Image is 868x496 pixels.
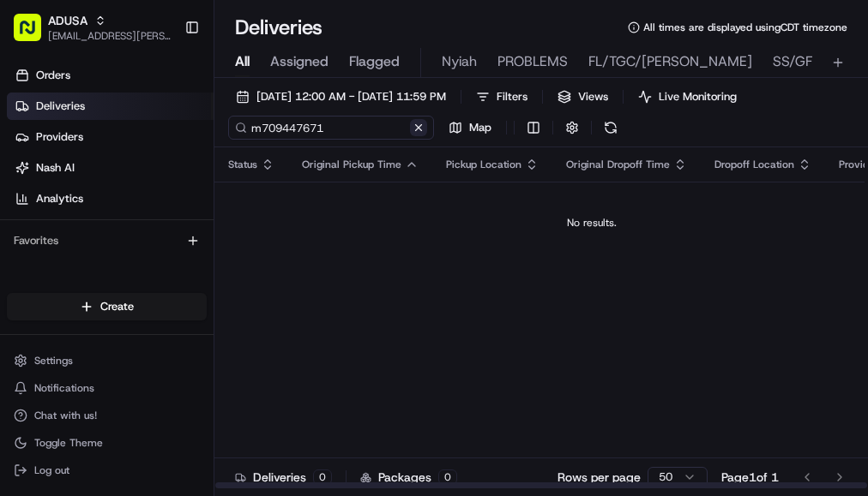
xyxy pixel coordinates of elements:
button: Toggle Theme [7,431,207,455]
button: [EMAIL_ADDRESS][PERSON_NAME][DOMAIN_NAME] [48,29,171,43]
div: 💻 [145,250,159,264]
img: Nash [17,17,51,51]
p: Rows per page [558,469,641,486]
span: Knowledge Base [34,248,131,266]
span: Filters [497,89,527,105]
div: Packages [360,469,457,486]
button: Map [441,116,499,140]
span: Status [228,158,257,171]
span: Original Pickup Time [302,158,401,171]
span: Views [578,89,608,105]
button: Settings [7,349,207,373]
span: All [235,51,250,72]
span: All times are displayed using CDT timezone [643,21,847,34]
a: 📗Knowledge Base [10,242,138,272]
div: Page 1 of 1 [721,469,779,486]
span: Orders [36,68,70,83]
span: API Documentation [162,248,275,266]
span: FL/TGC/[PERSON_NAME] [588,51,752,72]
input: Type to search [228,116,434,140]
span: Flagged [349,51,400,72]
button: Start new chat [292,169,312,189]
div: We're available if you need us! [58,181,217,194]
span: Chat with us! [34,409,97,422]
button: ADUSA [48,12,87,29]
a: Orders [7,62,214,89]
span: Log out [34,463,69,477]
span: Settings [34,354,73,368]
span: Live Monitoring [659,89,737,105]
button: Live Monitoring [630,85,744,109]
a: Powered byPylon [121,290,208,303]
input: Clear [45,111,283,128]
span: Dropoff Location [714,158,794,171]
h1: Deliveries [235,14,322,41]
a: Nash AI [7,154,214,182]
div: Deliveries [235,469,332,486]
span: Assigned [270,51,329,72]
a: 💻API Documentation [138,242,282,272]
button: Refresh [599,116,623,140]
div: 0 [313,469,332,485]
span: Pickup Location [446,158,521,171]
span: SS/GF [773,51,812,72]
span: Create [100,299,134,314]
span: [DATE] 12:00 AM - [DATE] 11:59 PM [256,89,446,105]
div: 0 [438,469,457,485]
span: Toggle Theme [34,436,103,450]
span: Nyiah [442,51,477,72]
span: PROBLEMS [497,51,568,72]
span: Notifications [34,381,94,395]
a: Deliveries [7,93,214,120]
button: ADUSA[EMAIL_ADDRESS][PERSON_NAME][DOMAIN_NAME] [7,7,178,48]
button: Notifications [7,376,207,400]
a: Analytics [7,185,214,212]
button: Views [550,85,616,109]
button: [DATE] 12:00 AM - [DATE] 11:59 PM [228,85,454,109]
span: Original Dropoff Time [566,158,670,171]
a: Providers [7,123,214,151]
button: Create [7,293,207,320]
button: Log out [7,458,207,482]
button: Chat with us! [7,403,207,427]
span: Deliveries [36,99,85,114]
span: Analytics [36,191,83,206]
div: Favorites [7,227,207,254]
div: 📗 [17,250,31,264]
span: Nash AI [36,160,75,176]
img: 1736555255976-a54dd68f-1ca7-489b-9aae-adbdc363a1c4 [17,164,48,194]
span: Pylon [171,290,208,303]
div: Start new chat [58,164,281,181]
button: Filters [468,85,535,109]
span: Providers [36,129,83,145]
span: Map [469,120,491,135]
p: Welcome 👋 [17,69,312,96]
